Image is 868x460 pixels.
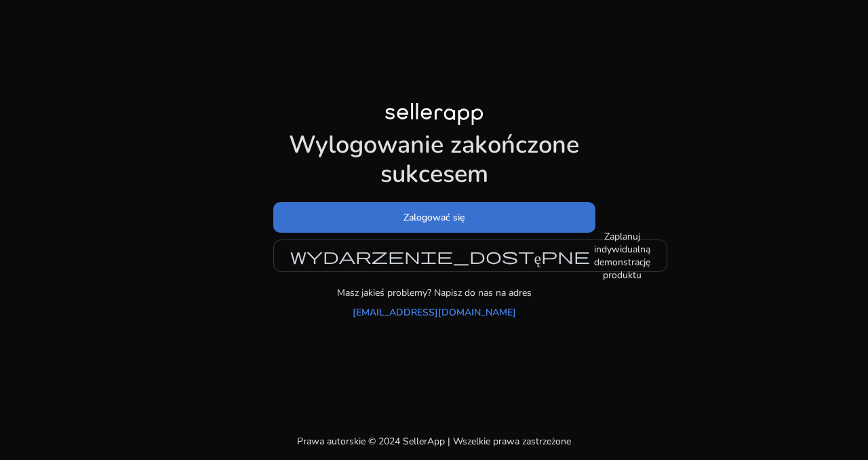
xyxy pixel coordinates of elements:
[289,128,579,191] font: Wylogowanie zakończone sukcesem
[290,246,591,265] font: wydarzenie_dostępne
[594,230,650,282] font: Zaplanuj indywidualną demonstrację produktu
[353,306,516,319] font: [EMAIL_ADDRESS][DOMAIN_NAME]
[273,239,668,272] button: wydarzenie_dostępneZaplanuj indywidualną demonstrację produktu
[403,211,465,224] font: Zalogować się
[353,305,516,320] a: [EMAIL_ADDRESS][DOMAIN_NAME]
[297,435,571,448] font: Prawa autorskie © 2024 SellerApp | Wszelkie prawa zastrzeżone
[273,202,595,233] button: Zalogować się
[337,286,532,299] font: Masz jakieś problemy? Napisz do nas na adres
